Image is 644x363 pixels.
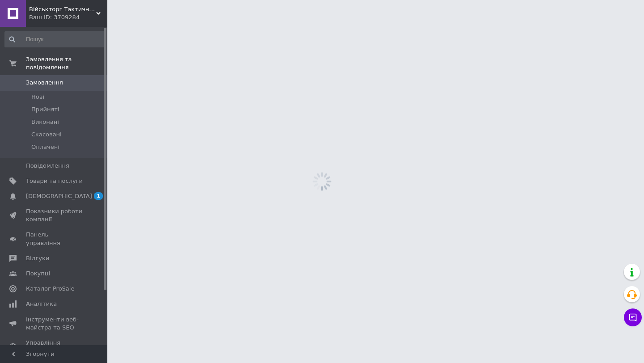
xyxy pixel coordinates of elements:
button: Чат з покупцем [624,308,642,326]
div: Ваш ID: 3709284 [29,13,107,21]
span: 1 [94,192,103,200]
span: Каталог ProSale [26,285,74,293]
span: Скасовані [31,131,62,139]
span: Показники роботи компанії [26,207,83,224]
span: Прийняті [31,106,59,114]
span: Товари та послуги [26,177,83,185]
span: Аналітика [26,300,57,308]
span: Повідомлення [26,162,69,170]
span: Панель управління [26,231,83,247]
span: Виконані [31,118,59,126]
span: Відгуки [26,254,49,262]
span: Інструменти веб-майстра та SEO [26,316,83,332]
span: [DEMOGRAPHIC_DATA] [26,192,92,200]
span: Замовлення та повідомлення [26,55,107,72]
span: Нові [31,93,44,101]
span: Управління сайтом [26,339,83,355]
input: Пошук [4,31,106,47]
span: Військторг Тактичне спорядження [29,5,96,13]
span: Замовлення [26,79,63,87]
span: Оплачені [31,143,59,151]
span: Покупці [26,270,50,278]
